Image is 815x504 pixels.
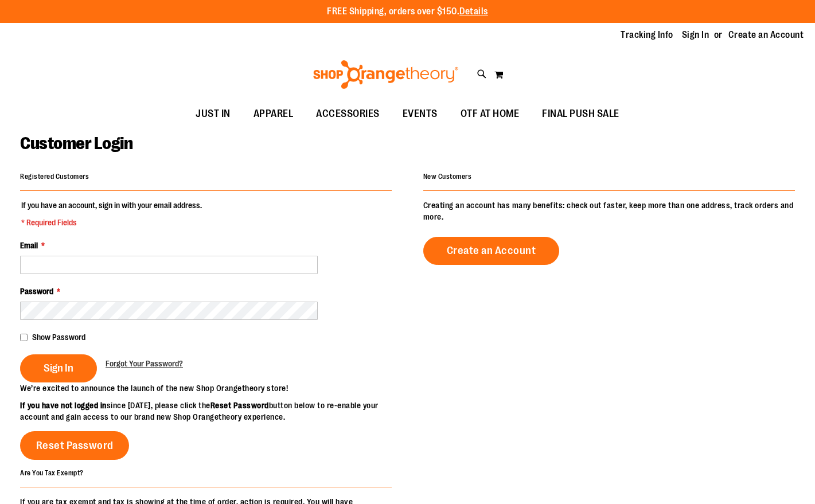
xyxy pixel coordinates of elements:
a: Forgot Your Password? [106,358,183,369]
a: Create an Account [728,29,804,41]
span: Create an Account [447,244,536,257]
strong: Registered Customers [20,173,89,181]
a: Tracking Info [621,29,673,41]
span: OTF AT HOME [461,101,520,127]
span: JUST IN [196,101,231,127]
strong: New Customers [423,173,472,181]
span: Forgot Your Password? [106,359,183,368]
a: Details [459,6,488,17]
strong: If you have not logged in [20,401,107,410]
span: EVENTS [403,101,438,127]
span: Password [20,287,53,296]
legend: If you have an account, sign in with your email address. [20,200,203,228]
p: FREE Shipping, orders over $150. [327,5,488,18]
strong: Are You Tax Exempt? [20,468,84,476]
span: Reset Password [36,439,114,452]
span: Sign In [44,362,73,374]
button: Sign In [20,354,97,382]
p: Creating an account has many benefits: check out faster, keep more than one address, track orders... [423,200,795,222]
span: APPAREL [254,101,294,127]
span: ACCESSORIES [316,101,380,127]
p: since [DATE], please click the button below to re-enable your account and gain access to our bran... [20,400,408,423]
strong: Reset Password [210,401,269,410]
span: Show Password [32,333,85,342]
a: Reset Password [20,431,129,460]
p: We’re excited to announce the launch of the new Shop Orangetheory store! [20,382,408,394]
span: * Required Fields [21,217,202,228]
span: Email [20,241,38,250]
span: Customer Login [20,134,132,153]
img: Shop Orangetheory [311,60,460,89]
a: Sign In [682,29,709,41]
span: FINAL PUSH SALE [542,101,619,127]
a: Create an Account [423,237,560,265]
